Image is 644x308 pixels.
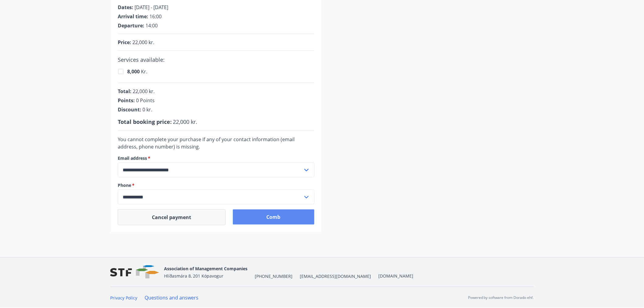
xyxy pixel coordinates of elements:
font: 8,000 [127,68,140,75]
font: Total [118,88,130,95]
font: : [147,13,148,20]
font: [EMAIL_ADDRESS][DOMAIN_NAME] [300,273,371,279]
font: : [163,56,165,63]
font: kr. [141,68,147,75]
img: vjCaq2fThgY3EUYqSgpjEiBg6WP39ov69hlhuPVN.png [110,265,159,278]
font: 0 [136,97,139,104]
a: Privacy Policy [110,295,137,301]
font: : [133,97,135,104]
span: 16:00 [149,13,162,20]
font: : [143,22,144,29]
font: : [132,4,133,11]
font: [PHONE_NUMBER] [255,273,292,279]
font: Points [118,97,133,104]
button: Comb [233,209,315,225]
font: Cancel payment [152,214,191,221]
button: Cancel payment [118,209,226,225]
font: Arrival time [118,13,147,20]
span: [DATE] - [DATE] [135,4,168,11]
font: Association of Management Companies [164,266,247,271]
font: Price [118,39,130,46]
font: Powered by software from Dorado ehf. [468,295,534,300]
font: Phone [118,182,131,188]
font: Email address [118,155,147,161]
span: 14:00 [145,22,158,29]
font: 22,000 kr. [133,88,155,95]
font: Comb [267,214,281,221]
font: You cannot complete your purchase if any of your contact information (email address, phone number... [118,136,295,150]
font: : [130,39,131,46]
font: : [130,88,131,95]
a: Questions and answers [145,294,198,301]
font: Discount [118,106,140,113]
font: : [140,106,141,113]
font: : [170,118,172,125]
font: 22,000 kr. [173,118,197,125]
font: 22,000 kr. [132,39,154,46]
font: Services available [118,56,163,63]
font: Hlíðasmára 8, 201 Kópavogur [164,273,223,279]
font: Total booking price [118,118,170,125]
font: Dates [118,4,132,11]
font: Points [140,97,155,104]
a: [DOMAIN_NAME] [378,273,413,279]
font: 0 kr. [142,106,152,113]
font: Departure [118,22,143,29]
